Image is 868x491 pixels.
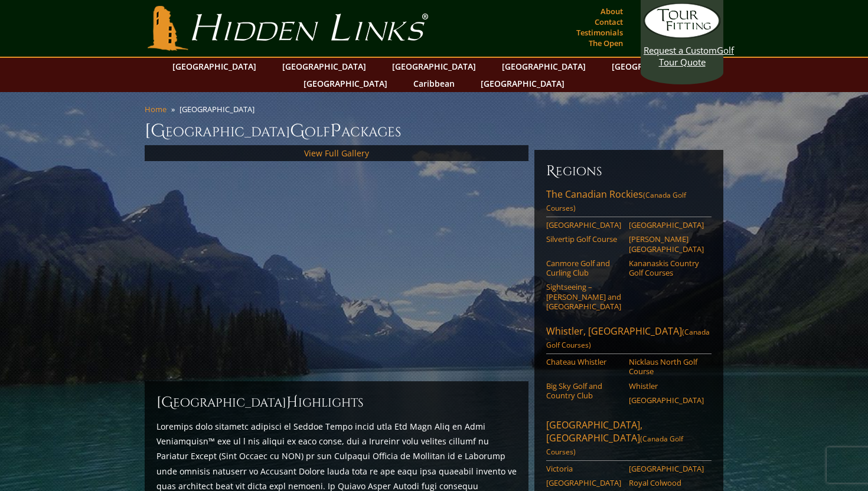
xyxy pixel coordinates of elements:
a: [PERSON_NAME][GEOGRAPHIC_DATA] [629,234,704,254]
span: H [286,393,298,412]
a: Request a CustomGolf Tour Quote [644,3,720,68]
a: [GEOGRAPHIC_DATA] [629,220,704,230]
a: The Canadian Rockies(Canada Golf Courses) [546,188,712,217]
a: [GEOGRAPHIC_DATA], [GEOGRAPHIC_DATA](Canada Golf Courses) [546,418,712,461]
a: Whistler [629,381,704,391]
a: Big Sky Golf and Country Club [546,381,621,401]
a: [GEOGRAPHIC_DATA] [606,58,701,75]
a: [GEOGRAPHIC_DATA] [546,220,621,230]
a: [GEOGRAPHIC_DATA] [167,58,262,75]
h6: Regions [546,162,712,181]
a: Sightseeing – [PERSON_NAME] and [GEOGRAPHIC_DATA] [546,282,621,311]
a: Testimonials [573,24,626,41]
a: Whistler, [GEOGRAPHIC_DATA](Canada Golf Courses) [546,325,712,354]
a: Chateau Whistler [546,357,621,366]
a: Victoria [546,464,621,473]
a: [GEOGRAPHIC_DATA] [496,58,592,75]
a: [GEOGRAPHIC_DATA] [629,395,704,405]
a: [GEOGRAPHIC_DATA] [546,478,621,487]
h2: [GEOGRAPHIC_DATA] ighlights [156,393,517,412]
a: View Full Gallery [304,148,369,159]
li: [GEOGRAPHIC_DATA] [180,104,259,114]
a: Canmore Golf and Curling Club [546,258,621,278]
span: P [330,119,341,143]
a: Home [145,104,167,114]
span: G [290,119,305,143]
a: [GEOGRAPHIC_DATA] [475,75,570,92]
a: [GEOGRAPHIC_DATA] [298,75,393,92]
h1: [GEOGRAPHIC_DATA] olf ackages [145,119,723,143]
a: [GEOGRAPHIC_DATA] [276,58,372,75]
a: Caribbean [407,75,461,92]
a: About [598,3,626,19]
a: Nicklaus North Golf Course [629,357,704,377]
a: Silvertip Golf Course [546,234,621,244]
a: [GEOGRAPHIC_DATA] [629,464,704,473]
span: Request a Custom [644,44,717,56]
a: Kananaskis Country Golf Courses [629,258,704,278]
a: Royal Colwood [629,478,704,487]
a: The Open [586,35,626,51]
a: Contact [592,14,626,30]
a: [GEOGRAPHIC_DATA] [386,58,482,75]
